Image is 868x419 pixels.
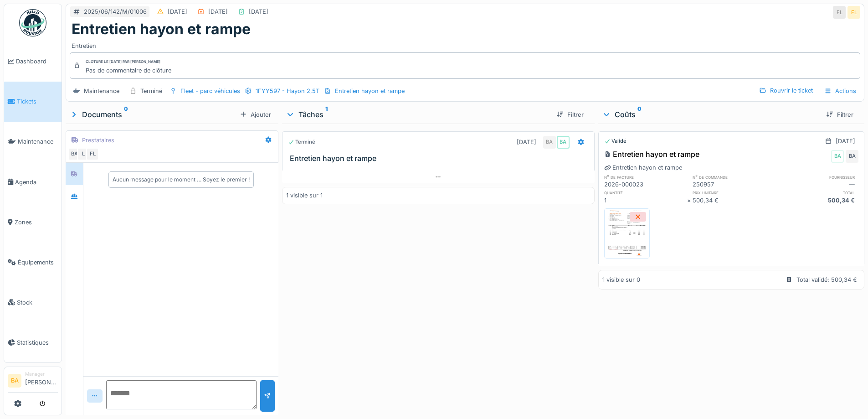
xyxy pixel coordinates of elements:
div: Documents [69,109,236,120]
span: Stock [17,298,58,307]
li: BA [8,374,21,388]
div: BA [557,136,570,149]
div: 1 visible sur 1 [286,191,323,200]
span: Dashboard [16,57,58,66]
div: 2025/06/142/M/01006 [84,7,147,16]
sup: 1 [325,109,328,120]
div: 2026-000023 [604,180,687,189]
a: Tickets [4,82,62,122]
a: Équipements [4,242,62,282]
li: [PERSON_NAME] [25,371,58,390]
sup: 0 [637,109,642,120]
div: Clôturé le [DATE] par [PERSON_NAME] [86,59,160,65]
span: Statistiques [17,338,58,347]
a: Zones [4,202,62,242]
div: Terminé [288,138,315,146]
h6: prix unitaire [693,190,776,196]
div: Pas de commentaire de clôture [86,66,171,75]
span: Maintenance [18,137,58,146]
span: Zones [15,218,58,227]
div: Aucun message pour le moment … Soyez le premier ! [113,176,250,184]
div: Ajouter [236,109,275,121]
div: Validé [604,137,627,145]
span: Tickets [17,97,58,106]
div: FL [833,6,846,19]
div: BA [831,150,844,163]
div: [DATE] [517,138,536,146]
div: FL [86,148,99,160]
a: Agenda [4,162,62,202]
div: [DATE] [249,7,268,16]
img: Badge_color-CXgf-gQk.svg [19,9,46,36]
div: BA [543,136,556,149]
div: Entretien hayon et rampe [335,87,405,95]
h1: Entretien hayon et rampe [72,21,251,38]
div: 500,34 € [776,196,858,205]
a: Stock [4,282,62,322]
span: Agenda [15,178,58,186]
div: 250957 [693,180,776,189]
a: Dashboard [4,41,62,82]
div: Entretien hayon et rampe [604,163,682,172]
h3: Entretien hayon et rampe [290,154,590,163]
div: [DATE] [168,7,187,16]
div: 1 [604,196,687,205]
div: Terminé [140,87,162,95]
div: L [77,148,90,160]
div: Rouvrir le ticket [755,84,817,97]
div: Manager [25,371,58,378]
div: Filtrer [822,109,857,121]
div: 1 visible sur 0 [602,275,640,284]
div: Filtrer [553,109,587,121]
div: Maintenance [84,87,119,95]
a: Maintenance [4,122,62,162]
div: Total validé: 500,34 € [796,275,857,284]
div: × [687,196,693,205]
div: Coûts [602,109,819,120]
div: 500,34 € [693,196,776,205]
img: jc64ppj4wcxbdb897vuq8iltzttg [606,211,647,256]
div: [DATE] [208,7,228,16]
div: Actions [820,84,860,98]
div: FL [847,6,860,19]
a: BA Manager[PERSON_NAME] [8,371,58,393]
h6: n° de facture [604,174,687,180]
span: Équipements [18,258,58,267]
div: Entretien [72,38,858,50]
div: BA [68,148,81,160]
div: BA [846,150,858,163]
div: 1FYY597 - Hayon 2,5T [256,87,319,95]
a: Statistiques [4,322,62,362]
div: Fleet - parc véhicules [180,87,240,95]
h6: n° de commande [693,174,776,180]
sup: 0 [124,109,128,120]
div: [DATE] [836,137,855,145]
div: Entretien hayon et rampe [604,149,699,160]
h6: quantité [604,190,687,196]
h6: fournisseur [776,174,858,180]
div: Prestataires [82,136,114,145]
div: — [776,180,858,189]
div: Tâches [286,109,549,120]
h6: total [776,190,858,196]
